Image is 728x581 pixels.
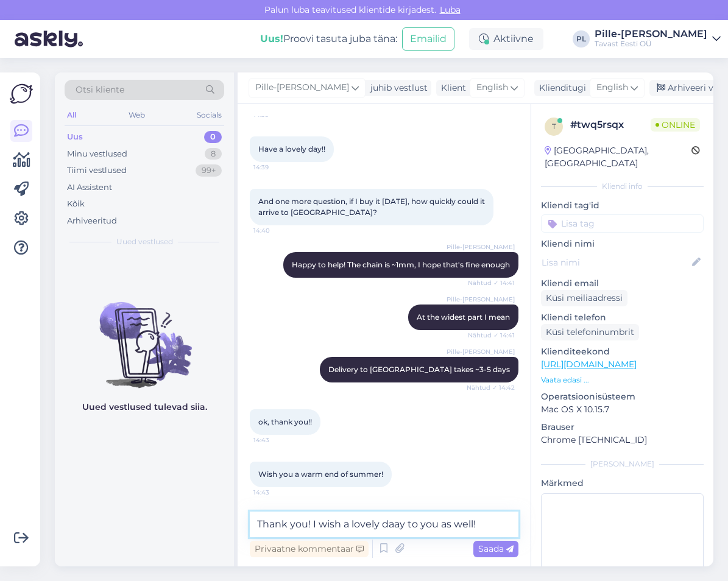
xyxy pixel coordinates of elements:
div: juhib vestlust [366,82,428,94]
span: English [596,81,628,94]
img: Askly Logo [10,82,33,105]
p: Chrome [TECHNICAL_ID] [541,434,704,446]
div: Web [126,107,147,123]
span: Otsi kliente [76,83,124,96]
span: Delivery to [GEOGRAPHIC_DATA] takes ~3-5 days [328,365,510,374]
input: Lisa tag [541,214,704,233]
p: Operatsioonisüsteem [541,390,704,403]
div: [PERSON_NAME] [541,459,704,470]
span: English [476,81,508,94]
input: Lisa nimi [542,256,690,269]
div: Minu vestlused [67,148,127,160]
span: Pille-[PERSON_NAME] [447,242,515,252]
textarea: Thank you! I wish a lovely daay to you as well! [250,512,518,537]
div: 0 [204,131,222,143]
span: Have a lovely day!! [258,144,325,153]
button: Emailid [402,27,454,51]
div: Kõik [67,198,85,210]
span: Wish you a warm end of summer! [258,470,383,479]
span: 14:43 [253,488,299,497]
p: Brauser [541,421,704,434]
div: # twq5rsqx [570,118,651,132]
div: All [65,107,79,123]
span: And one more question, if I buy it [DATE], how quickly could it arrive to [GEOGRAPHIC_DATA]? [258,197,487,217]
p: Kliendi telefon [541,311,704,324]
div: [GEOGRAPHIC_DATA], [GEOGRAPHIC_DATA] [545,144,691,170]
span: 14:40 [253,226,299,235]
p: Vaata edasi ... [541,375,704,386]
p: Klienditeekond [541,345,704,358]
p: Kliendi email [541,277,704,290]
div: Uus [67,131,83,143]
div: Proovi tasuta juba täna: [260,32,397,46]
a: Pille-[PERSON_NAME]Tavast Eesti OÜ [595,29,721,49]
p: Kliendi tag'id [541,199,704,212]
span: Online [651,118,700,132]
span: Pille-[PERSON_NAME] [447,347,515,356]
a: [URL][DOMAIN_NAME] [541,359,637,370]
span: 14:39 [253,163,299,172]
div: 99+ [196,164,222,177]
span: Uued vestlused [116,236,173,247]
div: Arhiveeritud [67,215,117,227]
div: PL [573,30,590,48]
div: Socials [194,107,224,123]
span: Nähtud ✓ 14:42 [467,383,515,392]
div: Klient [436,82,466,94]
span: ok, thank you!! [258,417,312,426]
p: Mac OS X 10.15.7 [541,403,704,416]
div: Tavast Eesti OÜ [595,39,707,49]
div: Aktiivne [469,28,543,50]
span: At the widest part I mean [417,312,510,322]
span: Luba [436,4,464,15]
div: 8 [205,148,222,160]
div: Küsi telefoninumbrit [541,324,639,340]
p: Uued vestlused tulevad siia. [82,401,207,414]
img: No chats [55,280,234,390]
b: Uus! [260,33,283,44]
span: t [552,122,556,131]
p: Märkmed [541,477,704,490]
span: Saada [478,543,514,554]
div: Küsi meiliaadressi [541,290,627,306]
span: Pille-[PERSON_NAME] [255,81,349,94]
div: Privaatne kommentaar [250,541,369,557]
span: 14:43 [253,435,299,445]
div: Klienditugi [534,82,586,94]
span: Pille-[PERSON_NAME] [447,295,515,304]
div: AI Assistent [67,181,112,194]
div: Tiimi vestlused [67,164,127,177]
div: Kliendi info [541,181,704,192]
span: Nähtud ✓ 14:41 [468,331,515,340]
p: Kliendi nimi [541,238,704,250]
div: Pille-[PERSON_NAME] [595,29,707,39]
span: Nähtud ✓ 14:41 [468,278,515,287]
span: Happy to help! The chain is ~1mm, I hope that's fine enough [292,260,510,269]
